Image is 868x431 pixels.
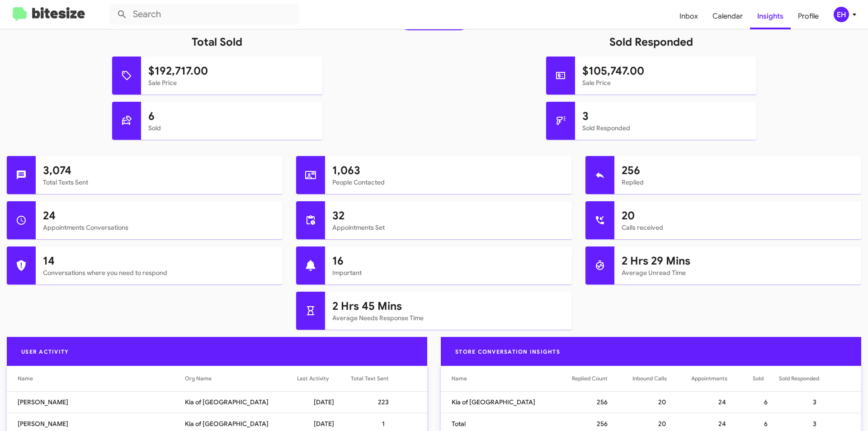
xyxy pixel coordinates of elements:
h1: 16 [332,254,565,268]
h1: 14 [43,254,275,268]
span: User Activity [14,348,76,355]
mat-card-subtitle: Sold Responded [582,123,749,133]
h1: Sold Responded [434,35,868,49]
a: Calendar [705,3,750,29]
div: Name [452,374,572,383]
div: Org Name [185,374,297,383]
div: Org Name [185,374,212,383]
a: Insights [750,3,791,29]
mat-card-subtitle: Appointments Set [332,223,565,232]
h1: 3 [582,109,749,123]
mat-card-subtitle: Replied [622,178,854,187]
div: Last Activity [297,374,329,383]
mat-card-subtitle: People Contacted [332,178,565,187]
mat-card-subtitle: Sale Price [582,78,749,87]
div: Name [452,374,467,383]
td: Kia of [GEOGRAPHIC_DATA] [185,391,297,413]
h1: 24 [43,208,275,223]
mat-card-subtitle: Calls received [622,223,854,232]
mat-card-subtitle: Conversations where you need to respond [43,268,275,277]
td: Kia of [GEOGRAPHIC_DATA] [441,391,572,413]
mat-card-subtitle: Sold [148,123,315,133]
div: Sold Responded [779,374,850,383]
div: Name [18,374,185,383]
a: Profile [791,3,826,29]
td: 6 [753,391,779,413]
div: Last Activity [297,374,350,383]
mat-card-subtitle: Important [332,268,565,277]
td: [DATE] [297,391,350,413]
div: Sold [753,374,779,383]
div: EH [834,7,849,22]
mat-card-subtitle: Sale Price [148,78,315,87]
div: Total Text Sent [351,374,389,383]
mat-card-subtitle: Average Needs Response Time [332,313,565,322]
div: Inbound Calls [632,374,691,383]
td: [PERSON_NAME] [7,391,185,413]
div: Total Text Sent [351,374,416,383]
h1: 32 [332,208,565,223]
h1: 256 [622,163,854,178]
div: Name [18,374,33,383]
mat-card-subtitle: Total Texts Sent [43,178,275,187]
div: Replied Count [572,374,632,383]
h1: $105,747.00 [582,64,749,78]
h1: 2 Hrs 29 Mins [622,254,854,268]
td: 3 [779,391,861,413]
a: Inbox [672,3,705,29]
div: Sold Responded [779,374,819,383]
span: Store Conversation Insights [448,348,567,355]
h1: 6 [148,109,315,123]
mat-card-subtitle: Appointments Conversations [43,223,275,232]
h1: 20 [622,208,854,223]
h1: $192,717.00 [148,64,315,78]
td: 24 [691,391,753,413]
div: Sold [753,374,764,383]
div: Appointments [691,374,727,383]
h1: 1,063 [332,163,565,178]
div: Replied Count [572,374,608,383]
mat-card-subtitle: Average Unread Time [622,268,854,277]
div: Appointments [691,374,753,383]
h1: 3,074 [43,163,275,178]
h1: 2 Hrs 45 Mins [332,299,565,313]
td: 256 [572,391,632,413]
input: Search [109,4,299,25]
td: 223 [351,391,427,413]
td: 20 [632,391,691,413]
button: EH [826,7,858,22]
div: Inbound Calls [632,374,667,383]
